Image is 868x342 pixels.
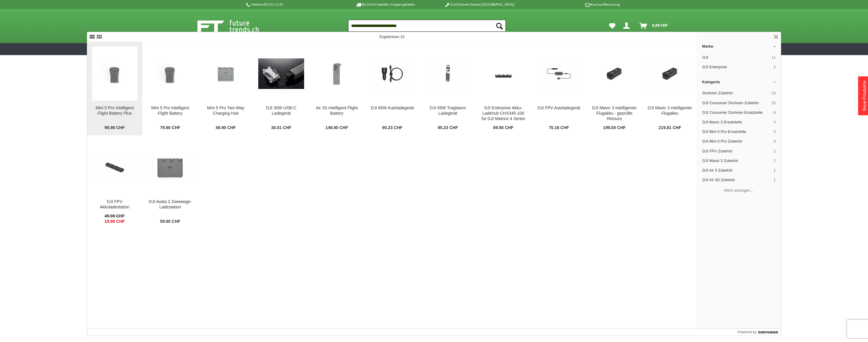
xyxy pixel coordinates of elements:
[702,139,771,144] span: DJI Mini 5 Pro Zubehör
[702,64,771,70] span: DJI Enterprise
[438,125,458,131] span: 90.23 CHF
[143,136,198,229] a: DJI Avata 2 Zweiwege-Ladestation DJI Avata 2 Zweiwege-Ladestation 59.90 CHF
[536,105,582,111] div: DJI FPV Autoladegerät
[774,158,776,164] span: 2
[92,199,138,210] div: DJI FPV Akkuladestation
[369,105,415,111] div: DJI 65W Autoladegerät
[245,1,339,8] p: Hotline 032 511 11 03
[637,20,671,32] a: Warenkorb
[774,139,776,144] span: 3
[549,125,569,131] span: 70.16 CHF
[160,219,180,224] span: 59.90 CHF
[737,329,781,336] a: Powered by
[774,149,776,154] span: 2
[481,57,526,90] img: DJI Enterprise Akku-Ladehub CHX345-100 für DJI Matrice 4 Series
[369,58,415,89] img: DJI 65W Autoladegerät
[105,214,125,219] span: 49.90 CHF
[365,42,420,135] a: DJI 65W Autoladegerät DJI 65W Autoladegerät 90.23 CHF
[380,34,404,39] span: Ergebnisse:
[382,125,402,131] span: 90.23 CHF
[772,55,776,60] span: 11
[258,58,304,89] img: DJI 30W USB-C Ladegerät
[215,125,236,131] span: 49.90 CHF
[493,20,506,32] button: Suchen
[702,149,771,154] span: DJI FPV Zubehör
[702,90,769,96] span: Drohnen Zubehör
[587,42,642,135] a: DJI Mavic 3 intelligenter Flugakku - geprüfte Retoure DJI Mavic 3 intelligenter Flugakku - geprüf...
[591,58,637,89] img: DJI Mavic 3 intelligenter Flugakku - geprüfte Retoure
[861,81,867,111] a: Neue Produkte
[526,1,620,8] p: Kauf auf Rechnung
[774,119,776,125] span: 3
[659,125,681,131] span: 219.81 CHF
[702,177,771,183] span: DJI Air 3S Zubehör
[147,152,193,183] img: DJI Avata 2 Zweiwege-Ladestation
[493,125,514,131] span: 89.90 CHF
[105,125,125,131] span: 99.90 CHF
[253,42,309,135] a: DJI 30W USB-C Ladegerät DJI 30W USB-C Ladegerät 30.01 CHF
[737,329,756,335] span: Powered by
[325,125,348,131] span: 149.90 CHF
[339,1,432,8] p: Bis 16 Uhr bestellt, morgen geliefert.
[603,125,626,131] span: 199.00 CHF
[772,90,776,96] span: 13
[531,42,586,135] a: DJI FPV Autoladegerät DJI FPV Autoladegerät 70.16 CHF
[197,19,272,34] img: Shop Futuretrends - zur Startseite wechseln
[476,42,531,135] a: DJI Enterprise Akku-Ladehub CHX345-100 für DJI Matrice 4 Series DJI Enterprise Akku-Ladehub CHX34...
[87,136,142,229] a: DJI FPV Akkuladestation DJI FPV Akkuladestation 49.90 CHF 19.90 CHF
[400,34,404,39] span: 13
[774,168,776,173] span: 1
[203,105,248,116] div: Mini 5 Pro Two-Way Charging Hub
[702,100,769,106] span: DJI Consumer Drohnen Zubehör
[774,177,776,183] span: 1
[702,110,771,115] span: DJI Consumer Drohnen Ersatzteile
[702,158,771,164] span: DJI Mavic 3 Zubehör
[642,42,698,135] a: DJI Mavic 3 intelligenter Flugakku DJI Mavic 3 intelligenter Flugakku 219.81 CHF
[647,58,693,89] img: DJI Mavic 3 intelligenter Flugakku
[92,105,138,116] div: Mini 5 Pro Intelligent Flight Battery Plus
[702,168,771,173] span: DJI Air 3 Zubehör
[314,58,360,89] img: Air 3S Intelligent Flight Battery
[652,20,668,30] span: 0,00 CHF
[258,105,304,116] div: DJI 30W USB-C Ladegerät
[271,125,292,131] span: 30.01 CHF
[92,58,138,89] img: Mini 5 Pro Intelligent Flight Battery Plus
[606,20,618,32] a: Meine Favoriten
[420,42,475,135] a: DJI 65W Tragbares Ladegerät DJI 65W Tragbares Ladegerät 90.23 CHF
[774,129,776,134] span: 3
[147,199,193,210] div: DJI Avata 2 Zweiwege-Ladestation
[591,105,637,122] div: DJI Mavic 3 intelligenter Flugakku - geprüfte Retoure
[348,20,506,32] input: Produkt, Marke, Kategorie, EAN, Artikelnummer…
[425,58,470,89] img: DJI 65W Tragbares Ladegerät
[87,42,142,135] a: Mini 5 Pro Intelligent Flight Battery Plus Mini 5 Pro Intelligent Flight Battery Plus 99.90 CHF
[314,105,360,116] div: Air 3S Intelligent Flight Battery
[147,105,193,116] div: Mini 5 Pro Intelligent Flight Battery
[702,119,771,125] span: DJI Mavic 3 Ersatzteile
[697,42,781,51] a: Marke
[143,42,198,135] a: Mini 5 Pro Intelligent Flight Battery Mini 5 Pro Intelligent Flight Battery 79.90 CHF
[700,185,778,195] button: Mehr anzeigen…
[105,219,125,224] span: 19.90 CHF
[702,129,771,134] span: DJI Mini 5 Pro Ersatzteile
[536,58,582,89] img: DJI FPV Autoladegerät
[481,105,526,122] div: DJI Enterprise Akku-Ladehub CHX345-100 für DJI Matrice 4 Series
[92,152,138,183] img: DJI FPV Akkuladestation
[772,100,776,106] span: 10
[203,58,248,89] img: Mini 5 Pro Two-Way Charging Hub
[697,77,781,87] a: Kategorie
[702,55,769,60] span: DJI
[621,20,635,32] a: Hi, Richard - Dein Konto
[432,1,526,8] p: DJI Drohnen Dealer [GEOGRAPHIC_DATA]
[309,42,364,135] a: Air 3S Intelligent Flight Battery Air 3S Intelligent Flight Battery 149.90 CHF
[198,42,253,135] a: Mini 5 Pro Two-Way Charging Hub Mini 5 Pro Two-Way Charging Hub 49.90 CHF
[160,125,180,131] span: 79.90 CHF
[425,105,470,116] div: DJI 65W Tragbares Ladegerät
[147,58,193,89] img: Mini 5 Pro Intelligent Flight Battery
[774,64,776,70] span: 2
[774,110,776,115] span: 6
[647,105,693,116] div: DJI Mavic 3 intelligenter Flugakku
